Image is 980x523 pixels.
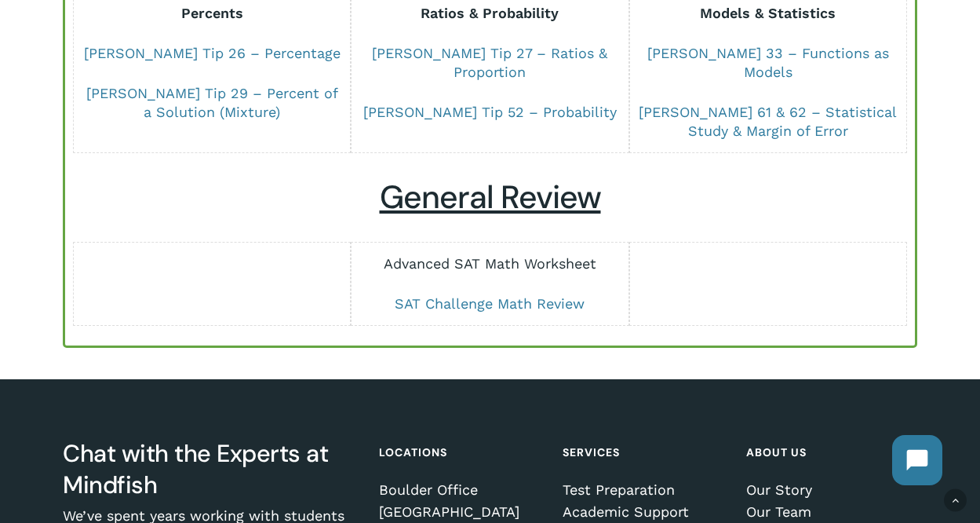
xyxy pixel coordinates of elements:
a: [PERSON_NAME] Tip 52 – Probability [363,104,617,120]
u: General Review [380,177,601,218]
strong: Percents [181,5,243,21]
h4: About Us [746,438,913,466]
h4: Locations [379,438,545,466]
a: [PERSON_NAME] 33 – Functions as Models [647,45,889,80]
a: Our Story [746,482,913,498]
a: [GEOGRAPHIC_DATA] [379,504,545,520]
a: SAT Challenge Math Review [395,295,585,312]
a: [PERSON_NAME] Tip 26 – Percentage [84,45,341,61]
h3: Chat with the Experts at Mindfish [63,438,362,499]
h4: Services [563,438,729,466]
a: [PERSON_NAME] Tip 27 – Ratios & Proportion [372,45,607,80]
a: [PERSON_NAME] 61 & 62 – Statistical Study & Margin of Error [639,104,897,139]
a: [PERSON_NAME] Tip 29 – Percent of a Solution (Mixture) [86,85,338,120]
strong: Models & Statistics [700,5,836,21]
a: Our Team [746,504,913,520]
iframe: Chatbot [876,419,958,501]
a: Advanced SAT Math Worksheet [384,255,596,272]
strong: Ratios & Probability [421,5,559,21]
a: Boulder Office [379,482,545,498]
a: Test Preparation [563,482,729,498]
a: Academic Support [563,504,729,520]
